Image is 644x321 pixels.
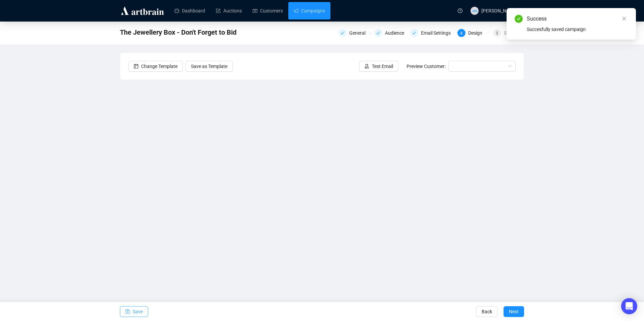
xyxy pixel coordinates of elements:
div: Email Settings [410,29,453,37]
button: Change Template [128,61,183,72]
span: [PERSON_NAME] [481,8,517,13]
span: layout [134,64,138,69]
button: Save [120,306,148,317]
div: Design [468,29,486,37]
a: Auctions [216,2,242,20]
span: check-circle [515,15,523,23]
div: General [339,29,370,37]
a: Dashboard [174,2,205,20]
span: question-circle [458,8,462,13]
span: Back [482,302,492,321]
div: Audience [374,29,406,37]
span: 5 [496,31,498,36]
span: Change Template [141,63,178,70]
span: AM [472,8,477,13]
span: Save [133,302,143,321]
div: Email Settings [421,29,455,37]
span: check [412,31,416,35]
span: Next [509,302,519,321]
button: Test Email [359,61,398,72]
button: Next [504,306,524,317]
img: logo [120,5,165,16]
span: Preview Customer: [407,64,446,69]
span: The Jewellery Box - Don't Forget to Bid [120,27,236,38]
span: Test Email [372,63,393,70]
span: experiment [364,64,369,69]
span: 4 [460,31,462,36]
a: Campaigns [294,2,325,20]
span: check [341,31,345,35]
div: Succesfully saved campaign [527,26,628,33]
div: General [349,29,369,37]
div: Audience [385,29,408,37]
span: save [125,309,130,314]
button: Save as Template [186,61,233,72]
a: Close [620,15,628,22]
div: Open Intercom Messenger [621,298,637,314]
a: Customers [253,2,283,20]
button: Back [476,306,497,317]
div: Summary [504,29,524,37]
div: 4Design [457,29,489,37]
span: Save as Template [191,63,227,70]
div: 5Summary [493,29,524,37]
div: Success [527,15,628,23]
span: close [622,16,626,21]
span: check [376,31,380,35]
